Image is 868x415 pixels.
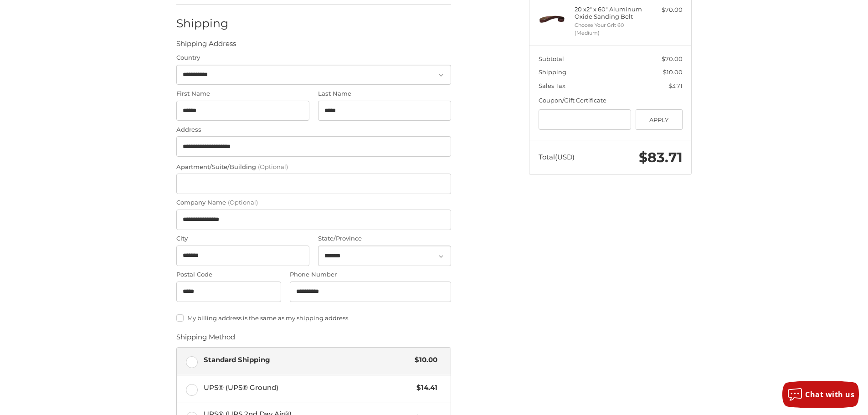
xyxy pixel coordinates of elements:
[410,355,437,365] span: $10.00
[176,234,309,243] label: City
[636,109,683,130] button: Apply
[176,314,451,322] label: My billing address is the same as my shipping address.
[176,89,309,98] label: First Name
[204,383,412,393] span: UPS® (UPS® Ground)
[575,21,644,36] li: Choose Your Grit 60 (Medium)
[539,55,564,62] span: Subtotal
[412,383,437,393] span: $14.41
[539,109,632,130] input: Gift Certificate or Coupon Code
[668,82,683,89] span: $3.71
[663,68,683,76] span: $10.00
[318,89,451,98] label: Last Name
[662,55,683,62] span: $70.00
[290,270,451,279] label: Phone Number
[176,16,230,31] h2: Shipping
[258,163,288,170] small: (Optional)
[647,5,683,15] div: $70.00
[782,381,859,408] button: Chat with us
[176,332,235,347] legend: Shipping Method
[176,198,451,207] label: Company Name
[639,149,683,166] span: $83.71
[539,68,566,76] span: Shipping
[176,39,236,53] legend: Shipping Address
[204,355,411,365] span: Standard Shipping
[539,82,565,89] span: Sales Tax
[318,234,451,243] label: State/Province
[805,389,854,400] span: Chat with us
[228,199,258,206] small: (Optional)
[176,53,451,62] label: Country
[176,270,281,279] label: Postal Code
[176,125,451,134] label: Address
[575,5,644,20] h4: 20 x 2" x 60" Aluminum Oxide Sanding Belt
[176,163,451,172] label: Apartment/Suite/Building
[539,96,683,105] div: Coupon/Gift Certificate
[539,153,575,161] span: Total (USD)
